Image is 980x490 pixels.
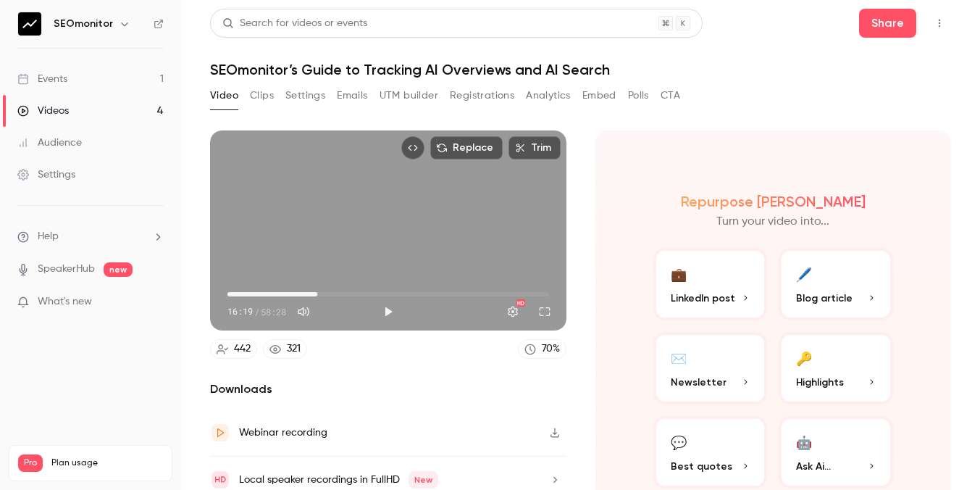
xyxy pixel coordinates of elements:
[17,229,164,244] li: help-dropdown-opener
[779,248,893,320] button: 🖊️Blog article
[582,84,616,107] button: Embed
[289,297,318,326] button: Mute
[628,84,649,107] button: Polls
[287,341,301,357] div: 321
[671,262,687,285] div: 💼
[239,471,438,489] div: Local speaker recordings in FullHD
[928,12,951,35] button: Top Bar Actions
[38,262,95,277] a: SpeakerHub
[254,305,259,318] span: /
[779,416,893,489] button: 🤖Ask Ai...
[17,72,67,86] div: Events
[508,136,561,159] button: Trim
[716,213,829,231] p: Turn your video into...
[227,305,253,318] span: 16:19
[796,431,812,453] div: 🤖
[51,457,163,469] span: Plan usage
[526,84,571,107] button: Analytics
[671,291,735,306] span: LinkedIn post
[210,84,238,107] button: Video
[518,339,566,359] a: 70%
[54,17,113,31] h6: SEOmonitor
[17,104,69,118] div: Videos
[859,9,916,38] button: Share
[796,346,812,369] div: 🔑
[796,262,812,285] div: 🖊️
[671,459,732,474] span: Best quotes
[681,193,866,210] h2: Repurpose [PERSON_NAME]
[796,291,853,306] span: Blog article
[653,332,768,404] button: ✉️Newsletter
[653,416,768,489] button: 💬Best quotes
[18,12,41,36] img: SEOmonitor
[263,339,307,359] a: 321
[210,61,951,78] h1: SEOmonitor’s Guide to Tracking AI Overviews and AI Search
[222,16,367,31] div: Search for videos or events
[146,296,164,309] iframe: Noticeable Trigger
[409,471,438,489] span: New
[337,84,367,107] button: Emails
[250,84,274,107] button: Clips
[210,339,257,359] a: 442
[18,454,43,472] span: Pro
[380,84,438,107] button: UTM builder
[374,297,403,326] button: Play
[671,375,726,390] span: Newsletter
[796,459,831,474] span: Ask Ai...
[530,297,559,326] button: Full screen
[17,167,75,182] div: Settings
[498,297,527,326] button: Settings
[104,262,133,277] span: new
[796,375,844,390] span: Highlights
[234,341,251,357] div: 442
[17,136,82,150] div: Audience
[285,84,325,107] button: Settings
[450,84,514,107] button: Registrations
[227,305,286,318] div: 16:19
[671,346,687,369] div: ✉️
[542,341,560,357] div: 70 %
[239,424,327,441] div: Webinar recording
[653,248,768,320] button: 💼LinkedIn post
[779,332,893,404] button: 🔑Highlights
[38,294,92,310] span: What's new
[401,136,424,159] button: Embed video
[661,84,680,107] button: CTA
[210,381,566,398] h2: Downloads
[38,229,59,244] span: Help
[671,431,687,453] div: 💬
[430,136,503,159] button: Replace
[261,305,286,318] span: 58:28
